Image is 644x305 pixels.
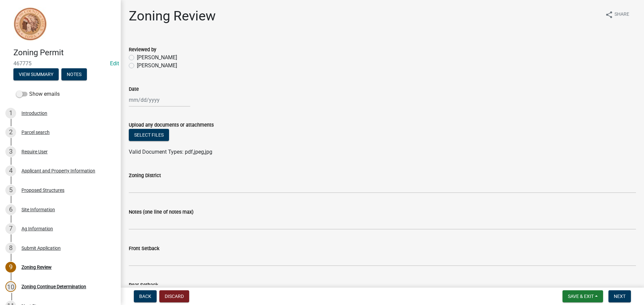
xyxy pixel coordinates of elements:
div: 9 [5,262,16,273]
button: Notes [61,68,87,80]
div: Applicant and Property Information [21,168,95,173]
i: share [605,11,613,19]
span: Valid Document Types: pdf,jpeg,jpg [129,149,212,155]
button: shareShare [600,8,635,21]
button: View Summary [13,68,59,80]
span: Back [139,294,151,299]
div: 10 [5,281,16,292]
label: Notes (one line of notes max) [129,210,194,215]
button: Next [608,290,631,302]
div: 4 [5,165,16,176]
a: Edit [110,60,119,67]
label: [PERSON_NAME] [137,62,177,70]
button: Save & Exit [562,290,603,302]
span: 467775 [13,60,107,67]
div: Ag Information [21,226,53,231]
div: Parcel search [21,130,50,135]
button: Select files [129,129,169,141]
label: Reviewed by [129,48,156,52]
label: Show emails [16,90,60,98]
div: 7 [5,223,16,234]
button: Discard [159,290,189,302]
img: Sioux County, Iowa [13,7,47,41]
button: Back [134,290,157,302]
div: 5 [5,185,16,196]
wm-modal-confirm: Summary [13,72,59,77]
wm-modal-confirm: Notes [61,72,87,77]
div: Proposed Structures [21,188,64,193]
h4: Zoning Permit [13,48,115,58]
div: Site Information [21,207,55,212]
div: Submit Application [21,246,61,250]
label: Rear Setback [129,283,158,288]
div: Introduction [21,111,47,116]
label: Zoning District [129,173,161,178]
label: Date [129,87,139,92]
input: mm/dd/yyyy [129,93,190,107]
div: 8 [5,243,16,253]
wm-modal-confirm: Edit Application Number [110,60,119,67]
div: Require User [21,149,48,154]
h1: Zoning Review [129,8,216,24]
label: Upload any documents or attachments [129,123,214,128]
div: 6 [5,204,16,215]
label: Front Setback [129,246,159,251]
div: Zoning Continue Determination [21,284,86,289]
label: [PERSON_NAME] [137,54,177,62]
div: 1 [5,108,16,119]
div: 2 [5,127,16,138]
span: Next [614,294,626,299]
div: 3 [5,146,16,157]
span: Share [614,11,629,19]
span: Save & Exit [568,294,594,299]
div: Zoning Review [21,265,52,270]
